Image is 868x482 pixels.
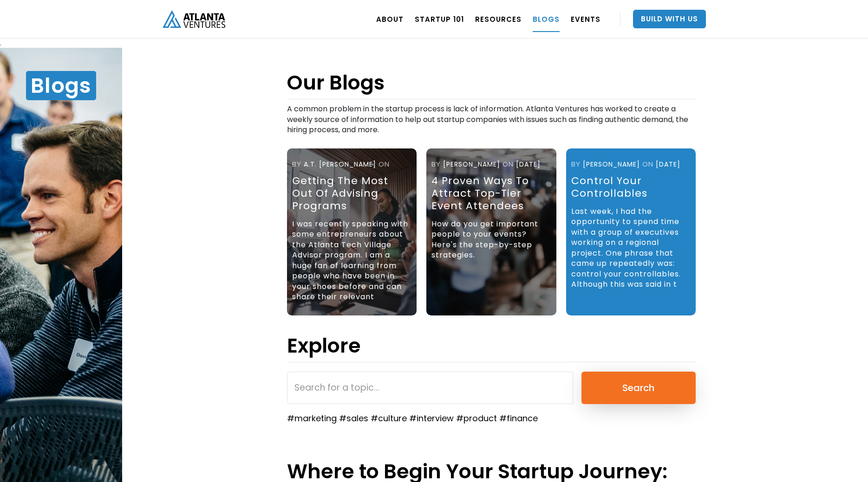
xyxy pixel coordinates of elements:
img: 4 Proven Ways to Attract Top-Tier Event Attendees [426,148,556,315]
a: ABOUT [376,6,404,32]
h1: Explore [287,334,361,357]
a: Startup 101 [415,6,464,32]
input: Search [581,372,696,404]
a: by[PERSON_NAME]ON[DATE]Control Your ControllablesLast week, I had the opportunity to spend time w... [566,148,696,315]
div: I was recently speaking with some entrepreneurs about the Atlanta Tech Village Advisor program. I... [292,214,409,312]
h1: Our Blogs [287,71,696,99]
a: BLOGS [533,6,560,32]
div: by [292,159,301,170]
a: RESOURCES [475,6,522,32]
h1: Blogs [26,71,96,100]
div: ON [503,159,514,170]
div: [DATE] [516,159,541,170]
div: [PERSON_NAME] [443,159,500,170]
img: Getting the most out of advising programs [287,148,417,315]
a: EVENTS [571,6,600,32]
div: [DATE] [656,159,680,170]
div: How do you get important people to your events? Here's the step-by-step strategies. [431,214,548,270]
div: by [431,159,441,170]
a: Build With Us [633,10,706,28]
div: by [571,159,581,170]
div: Getting the most out of advising programs [292,174,409,212]
a: byA.T. [PERSON_NAME]ONGetting the most out of advising programsI was recently speaking with some ... [287,148,417,315]
div: ON [642,159,653,170]
div: A.T. [PERSON_NAME] [304,159,376,170]
p: #marketing #sales #culture #interview #product #finance [287,411,696,426]
div: ON [379,159,390,170]
div: Control Your Controllables [571,174,688,199]
input: Search for a topic... [287,372,573,404]
div: A common problem in the startup process is lack of information. Atlanta Ventures has worked to cr... [287,99,696,145]
a: by[PERSON_NAME]ON[DATE]4 Proven Ways to Attract Top-Tier Event AttendeesHow do you get important ... [426,148,556,315]
div: 4 Proven Ways to Attract Top-Tier Event Attendees [431,174,548,212]
div: Last week, I had the opportunity to spend time with a group of executives working on a regional p... [571,202,688,299]
div: [PERSON_NAME] [583,159,640,170]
